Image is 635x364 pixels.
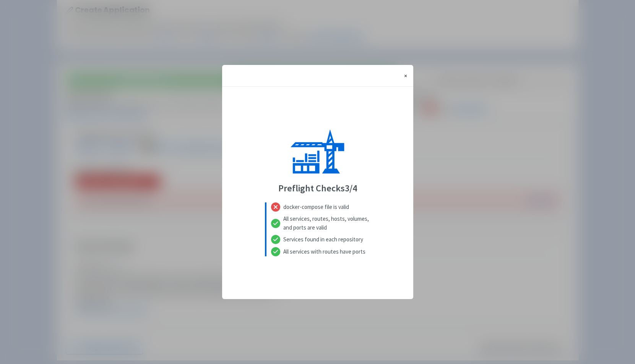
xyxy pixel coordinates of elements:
div: All services with routes have ports [265,246,370,256]
div: docker-compose file is valid [265,202,370,213]
div: Services found in each repository [265,233,370,246]
div: All services, routes, hosts, volumes, and ports are valid [265,213,370,233]
h3: Preflight Checks 3 / 4 [278,183,357,193]
span: × [404,72,407,79]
